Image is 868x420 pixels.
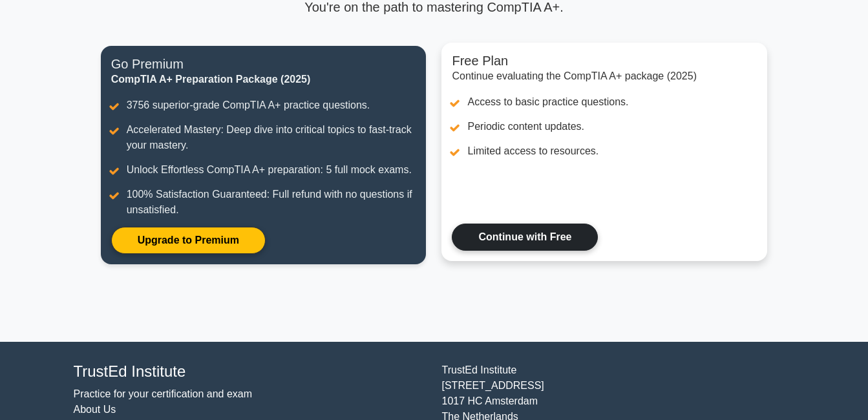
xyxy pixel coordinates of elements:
[452,224,598,251] a: Continue with Free
[74,404,116,415] a: About Us
[111,227,266,254] a: Upgrade to Premium
[74,388,253,399] a: Practice for your certification and exam
[74,362,427,381] h4: TrustEd Institute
